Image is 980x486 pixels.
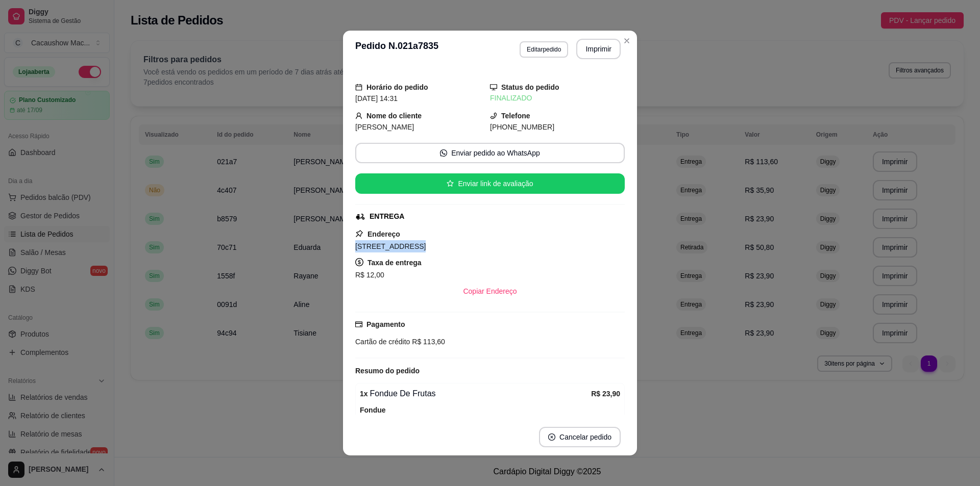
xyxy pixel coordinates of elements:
button: starEnviar link de avaliação [355,173,625,194]
strong: Resumo do pedido [355,367,420,375]
span: [DATE] 14:31 [355,94,398,103]
div: Fondue De Frutas [360,388,591,400]
button: Imprimir [576,39,621,59]
span: desktop [490,84,497,91]
button: Copiar Endereço [455,281,525,301]
div: FINALIZADO [490,93,625,104]
span: Cartão de crédito [355,338,410,346]
button: Editarpedido [520,41,568,58]
span: pushpin [355,229,363,238]
span: star [447,180,454,187]
strong: R$ 23,90 [591,390,620,398]
span: calendar [355,84,362,91]
span: whats-app [440,149,447,157]
span: R$ 12,00 [355,271,384,279]
strong: Status do pedido [501,83,559,91]
strong: Fondue [360,406,386,414]
button: whats-appEnviar pedido ao WhatsApp [355,143,625,163]
strong: Nome do cliente [366,112,422,120]
strong: Endereço [367,230,400,238]
strong: Pagamento [366,320,405,328]
button: Close [619,33,635,49]
strong: Horário do pedido [366,83,428,91]
span: R$ 113,60 [410,338,445,346]
strong: Taxa de entrega [367,259,422,267]
span: [PHONE_NUMBER] [490,123,554,131]
span: close-circle [548,433,555,441]
strong: 1 x [360,390,368,398]
button: close-circleCancelar pedido [539,427,621,447]
span: user [355,112,362,119]
strong: Telefone [501,112,530,120]
span: dollar [355,258,363,266]
span: [PERSON_NAME] [355,123,414,131]
div: ENTREGA [370,211,404,222]
h3: Pedido N. 021a7835 [355,39,438,59]
span: [STREET_ADDRESS] [355,242,426,250]
span: phone [490,112,497,119]
span: credit-card [355,321,362,328]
